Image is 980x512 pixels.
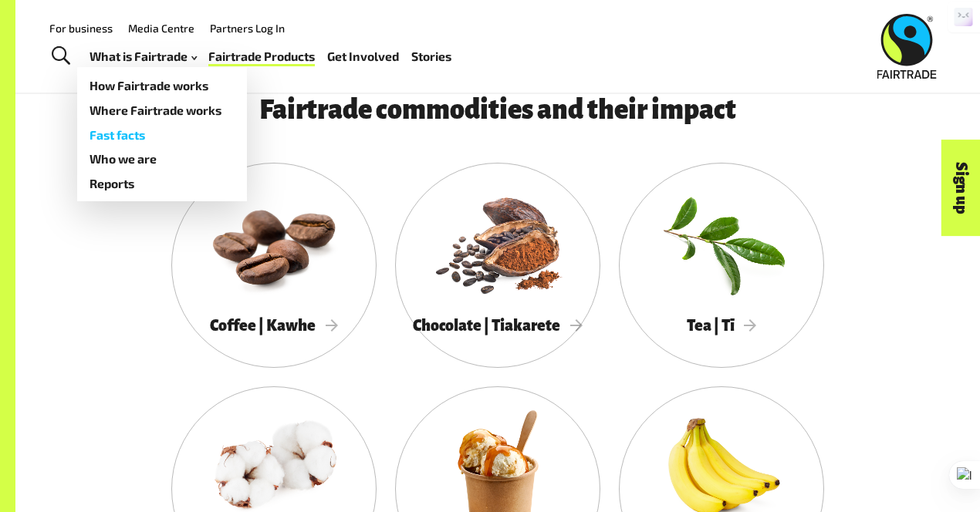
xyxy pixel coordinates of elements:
a: Where Fairtrade works [77,98,247,123]
a: Fast facts [77,123,247,147]
a: Get Involved [327,45,399,67]
a: Chocolate | Tiakarete [395,163,600,368]
a: Media Centre [128,22,194,35]
a: How Fairtrade works [77,73,247,98]
a: Partners Log In [210,22,285,35]
a: Who we are [77,147,247,171]
span: Chocolate | Tiakarete [413,317,583,334]
img: Fairtrade Australia New Zealand logo [877,14,937,79]
h3: Fairtrade commodities and their impact [140,96,855,125]
a: Stories [411,45,451,67]
a: Reports [77,171,247,196]
a: For business [49,22,113,35]
span: Tea | Tī [687,317,757,334]
a: Tea | Tī [619,163,824,368]
span: Coffee | Kawhe [210,317,338,334]
a: What is Fairtrade [90,45,197,67]
a: Toggle Search [42,37,79,76]
a: Coffee | Kawhe [171,163,377,368]
a: Fairtrade Products [208,45,315,67]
